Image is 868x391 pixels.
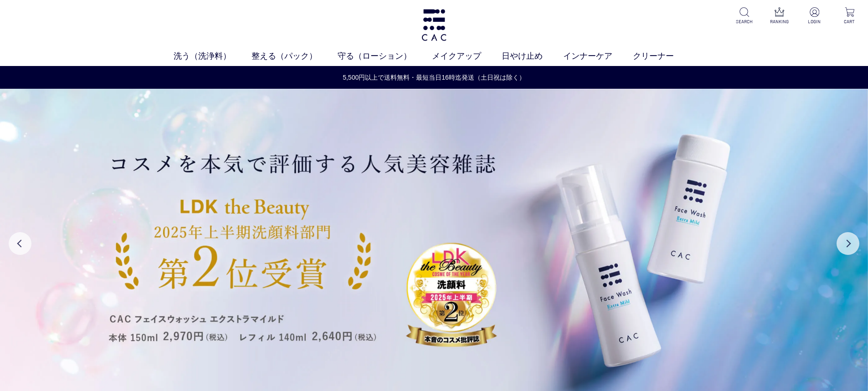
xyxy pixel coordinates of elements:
[838,7,861,25] a: CART
[837,232,859,255] button: Next
[432,50,502,62] a: メイクアップ
[733,7,755,25] a: SEARCH
[803,18,826,25] p: LOGIN
[768,7,791,25] a: RANKING
[252,50,338,62] a: 整える（パック）
[563,50,633,62] a: インナーケア
[803,7,826,25] a: LOGIN
[9,232,31,255] button: Previous
[633,50,694,62] a: クリーナー
[768,18,791,25] p: RANKING
[338,50,432,62] a: 守る（ローション）
[420,9,448,41] img: logo
[174,50,252,62] a: 洗う（洗浄料）
[838,18,861,25] p: CART
[502,50,563,62] a: 日やけ止め
[733,18,755,25] p: SEARCH
[0,73,868,82] a: 5,500円以上で送料無料・最短当日16時迄発送（土日祝は除く）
